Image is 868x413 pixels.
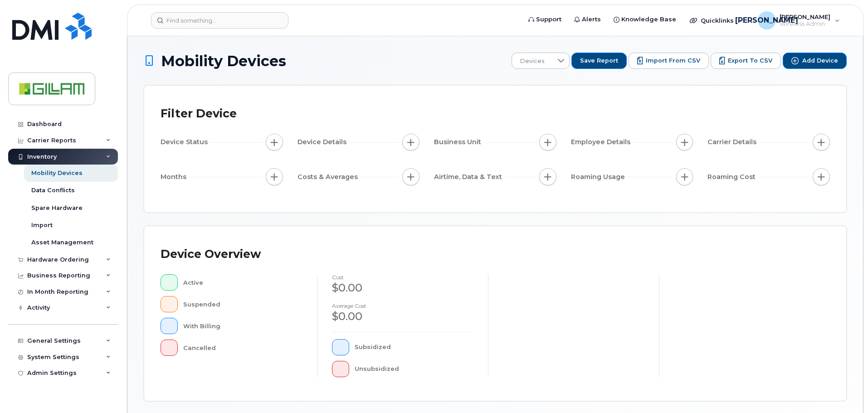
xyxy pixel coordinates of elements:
[707,172,758,182] span: Roaming Cost
[629,53,709,69] button: Import from CSV
[161,243,261,266] div: Device Overview
[355,339,474,355] div: Subsidized
[183,340,303,356] div: Cancelled
[711,53,781,69] button: Export to CSV
[571,53,627,69] button: Save Report
[183,274,303,291] div: Active
[161,137,210,147] span: Device Status
[571,172,628,182] span: Roaming Usage
[434,137,484,147] span: Business Unit
[183,296,303,312] div: Suspended
[332,280,473,296] div: $0.00
[161,102,237,126] div: Filter Device
[297,137,349,147] span: Device Details
[355,361,474,377] div: Unsubsidized
[183,318,303,334] div: With Billing
[161,172,189,182] span: Months
[728,57,772,65] span: Export to CSV
[332,303,473,309] h4: Average cost
[580,57,618,65] span: Save Report
[297,172,361,182] span: Costs & Averages
[707,137,759,147] span: Carrier Details
[161,53,286,69] span: Mobility Devices
[332,274,473,280] h4: cost
[783,53,847,69] button: Add Device
[802,57,838,65] span: Add Device
[332,309,473,324] div: $0.00
[512,53,552,69] span: Devices
[571,137,633,147] span: Employee Details
[646,57,700,65] span: Import from CSV
[434,172,505,182] span: Airtime, Data & Text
